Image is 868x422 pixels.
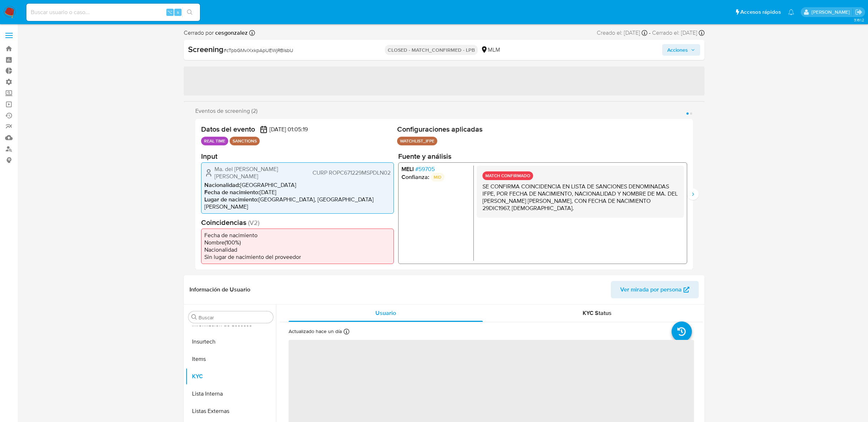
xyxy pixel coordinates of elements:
button: search-icon [182,7,197,17]
span: Usuario [375,309,396,317]
b: Screening [188,43,224,55]
h1: Información de Usuario [190,286,250,293]
b: cesgonzalez [214,29,248,37]
span: Ver mirada por persona [620,281,682,298]
p: eric.malcangi@mercadolibre.com [812,9,852,16]
button: Ver mirada por persona [611,281,699,298]
span: Accesos rápidos [740,8,781,16]
span: ‌ [184,67,705,95]
div: Cerrado el: [DATE] [652,29,705,37]
p: CLOSED - MATCH_CONFIRMED - LPB [385,45,478,55]
span: s [177,9,179,16]
span: - [649,29,651,37]
p: Actualizado hace un día [289,328,342,335]
a: Salir [855,8,863,16]
div: Creado el: [DATE] [597,29,647,37]
span: KYC Status [583,309,612,317]
span: # cTpbGMvlXxkpApUEWjRBIsbU [224,47,293,54]
span: ⌥ [167,9,173,16]
a: Notificaciones [788,9,794,15]
button: Buscar [191,314,197,320]
button: Lista Interna [186,385,276,402]
input: Buscar usuario o caso... [26,8,200,17]
div: MLM [481,46,500,54]
input: Buscar [199,314,270,321]
button: Listas Externas [186,402,276,420]
span: Acciones [667,44,688,56]
button: Insurtech [186,333,276,350]
span: Cerrado por [184,29,248,37]
button: Items [186,350,276,368]
button: Acciones [662,44,700,56]
button: KYC [186,368,276,385]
